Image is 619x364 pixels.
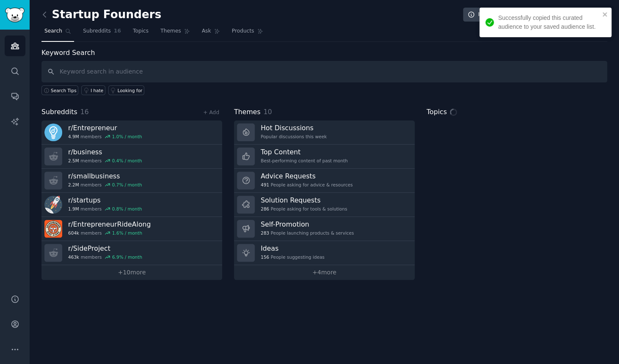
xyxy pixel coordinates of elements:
[498,14,600,31] div: Successfully copied this curated audience to your saved audience list.
[261,172,352,181] h3: Advice Requests
[112,254,142,260] div: 6.9 % / month
[130,25,151,42] a: Topics
[68,182,142,188] div: members
[232,27,254,35] span: Products
[261,254,269,260] span: 156
[261,182,269,188] span: 491
[81,85,105,95] a: I hate
[68,254,79,260] span: 463k
[261,206,269,212] span: 286
[41,145,222,169] a: r/business2.5Mmembers0.4% / month
[83,27,111,35] span: Subreddits
[261,123,327,132] h3: Hot Discussions
[41,217,222,241] a: r/EntrepreneurRideAlong604kmembers1.6% / month
[41,241,222,265] a: r/SideProject463kmembers6.9% / month
[261,134,327,140] div: Popular discussions this week
[261,244,325,253] h3: Ideas
[112,230,142,236] div: 1.6 % / month
[203,109,219,115] a: + Add
[112,158,142,164] div: 0.4 % / month
[157,25,193,42] a: Themes
[234,145,415,169] a: Top ContentBest-performing content of past month
[68,254,142,260] div: members
[68,196,142,205] h3: r/ startups
[68,134,142,140] div: members
[112,182,142,188] div: 0.7 % / month
[602,11,608,18] button: close
[199,25,223,42] a: Ask
[261,182,352,188] div: People asking for advice & resources
[261,148,348,156] h3: Top Content
[112,134,142,140] div: 1.0 % / month
[234,120,415,145] a: Hot DiscussionsPopular discussions this week
[68,230,151,236] div: members
[202,27,211,35] span: Ask
[261,254,325,260] div: People suggesting ideas
[261,206,347,212] div: People asking for tools & solutions
[51,88,77,93] span: Search Tips
[68,158,79,164] span: 2.5M
[426,107,447,118] span: Topics
[80,108,89,116] span: 16
[261,220,354,229] h3: Self-Promotion
[41,193,222,217] a: r/startups1.9Mmembers0.8% / month
[234,169,415,193] a: Advice Requests491People asking for advice & resources
[264,108,272,116] span: 10
[234,193,415,217] a: Solution Requests286People asking for tools & solutions
[68,134,79,140] span: 4.9M
[68,182,79,188] span: 2.2M
[68,172,142,181] h3: r/ smallbusiness
[114,27,121,35] span: 16
[41,61,607,82] input: Keyword search in audience
[41,120,222,145] a: r/Entrepreneur4.9Mmembers1.0% / month
[44,196,62,213] img: startups
[261,230,269,236] span: 283
[108,85,144,95] a: Looking for
[68,230,79,236] span: 604k
[80,25,124,42] a: Subreddits16
[68,158,142,164] div: members
[112,206,142,212] div: 0.8 % / month
[41,8,161,22] h2: Startup Founders
[234,107,261,118] span: Themes
[261,196,347,205] h3: Solution Requests
[68,206,79,212] span: 1.9M
[229,25,266,42] a: Products
[68,206,142,212] div: members
[463,8,494,22] a: Info
[5,8,25,22] img: GummySearch logo
[68,123,142,132] h3: r/ Entrepreneur
[160,27,181,35] span: Themes
[41,85,78,95] button: Search Tips
[41,49,95,57] label: Keyword Search
[41,265,222,280] a: +10more
[234,265,415,280] a: +4more
[261,158,348,164] div: Best-performing content of past month
[41,107,77,118] span: Subreddits
[91,88,103,93] div: I hate
[133,27,149,35] span: Topics
[41,169,222,193] a: r/smallbusiness2.2Mmembers0.7% / month
[41,25,74,42] a: Search
[234,241,415,265] a: Ideas156People suggesting ideas
[68,148,142,156] h3: r/ business
[44,220,62,238] img: EntrepreneurRideAlong
[234,217,415,241] a: Self-Promotion283People launching products & services
[68,220,151,229] h3: r/ EntrepreneurRideAlong
[68,244,142,253] h3: r/ SideProject
[118,88,143,93] div: Looking for
[44,123,62,141] img: Entrepreneur
[261,230,354,236] div: People launching products & services
[44,27,62,35] span: Search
